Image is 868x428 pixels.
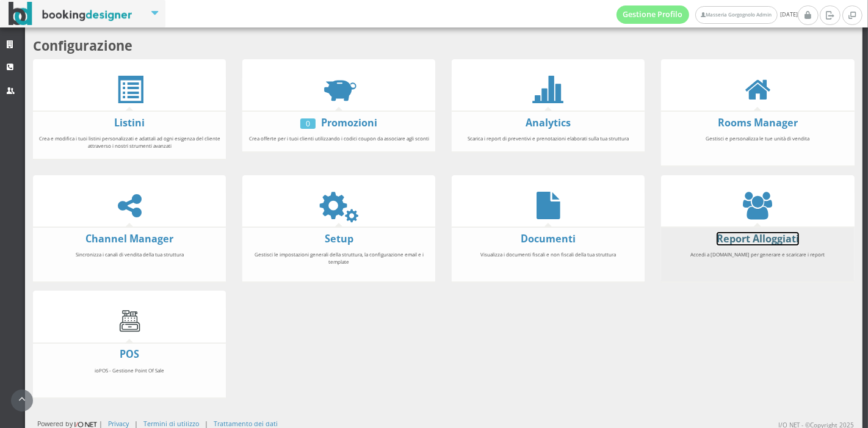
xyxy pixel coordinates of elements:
[717,232,799,245] a: Report Alloggiati
[242,129,435,148] div: Crea offerte per i tuoi clienti utilizzando i codici coupon da associare agli sconti
[108,419,129,428] a: Privacy
[33,37,132,54] b: Configurazione
[85,232,173,245] a: Channel Manager
[661,129,854,162] div: Gestisci e personalizza le tue unità di vendita
[325,232,353,245] a: Setup
[33,245,226,278] div: Sincronizza i canali di vendita della tua struttura
[9,2,132,26] img: BookingDesigner.com
[452,245,645,278] div: Visualizza i documenti fiscali e non fiscali della tua struttura
[214,419,278,428] a: Trattamento dei dati
[120,347,139,361] a: POS
[33,129,226,154] div: Crea e modifica i tuoi listini personalizzati e adattali ad ogni esigenza del cliente attraverso ...
[204,419,208,428] div: |
[521,232,576,245] a: Documenti
[617,5,798,24] span: [DATE]
[242,245,435,278] div: Gestisci le impostazioni generali della struttura, la configurazione email e i template
[695,6,777,24] a: Masseria Gorgognolo Admin
[114,116,145,129] a: Listini
[452,129,645,148] div: Scarica i report di preventivi e prenotazioni elaborati sulla tua struttura
[143,419,199,428] a: Termini di utilizzo
[116,307,143,335] img: cash-register.gif
[661,245,854,278] div: Accedi a [DOMAIN_NAME] per generare e scaricare i report
[718,116,798,129] a: Rooms Manager
[300,118,316,129] div: 0
[134,419,138,428] div: |
[33,361,226,394] div: ioPOS - Gestione Point Of Sale
[526,116,571,129] a: Analytics
[321,116,377,129] a: Promozioni
[617,5,690,24] a: Gestione Profilo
